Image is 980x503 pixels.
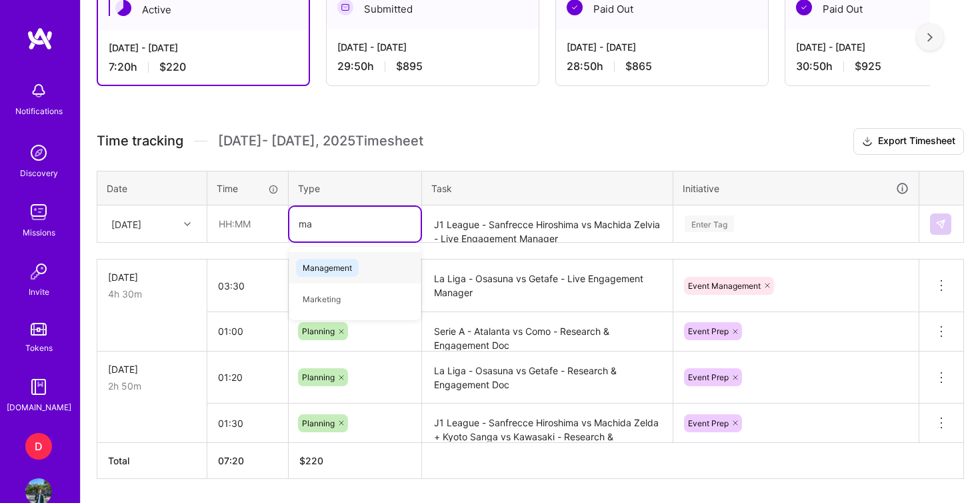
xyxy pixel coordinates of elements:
[207,360,288,395] input: HH:MM
[423,261,671,311] textarea: La Liga - Osasuna vs Getafe - Live Engagement Manager
[302,418,335,428] span: Planning
[31,323,47,336] img: tokens
[927,33,933,42] img: right
[20,166,58,180] div: Discovery
[97,133,183,149] span: Time tracking
[108,362,196,376] div: [DATE]
[688,281,761,291] span: Event Management
[25,77,52,104] img: bell
[567,40,757,54] div: [DATE] - [DATE]
[218,133,423,149] span: [DATE] - [DATE] , 2025 Timesheet
[22,433,55,460] a: D
[625,59,652,73] span: $865
[27,27,53,51] img: logo
[23,225,55,239] div: Missions
[25,258,52,285] img: Invite
[25,374,52,400] img: guide book
[29,285,49,299] div: Invite
[337,40,528,54] div: [DATE] - [DATE]
[207,443,289,479] th: 07:20
[935,219,946,229] img: Submit
[567,59,757,73] div: 28:50 h
[688,372,729,382] span: Event Prep
[15,104,63,118] div: Notifications
[853,128,964,155] button: Export Timesheet
[184,221,191,227] i: icon Chevron
[862,135,873,149] i: icon Download
[108,270,196,284] div: [DATE]
[423,353,671,403] textarea: La Liga - Osasuna vs Getafe - Research & Engagement Doc
[423,405,671,442] textarea: J1 League - Sanfrecce Hiroshima vs Machida Zelda + Kyoto Sanga vs Kawasaki - Research & Engagemen...
[207,268,288,304] input: HH:MM
[108,379,196,393] div: 2h 50m
[207,406,288,441] input: HH:MM
[25,199,52,225] img: teamwork
[25,433,52,460] div: D
[396,59,423,73] span: $895
[111,217,141,231] div: [DATE]
[685,213,734,234] div: Enter Tag
[688,326,729,336] span: Event Prep
[159,60,186,74] span: $220
[97,171,207,205] th: Date
[207,314,288,349] input: HH:MM
[299,455,323,466] span: $ 220
[97,443,207,479] th: Total
[25,139,52,166] img: discovery
[289,171,422,205] th: Type
[25,341,53,355] div: Tokens
[109,60,298,74] div: 7:20 h
[688,418,729,428] span: Event Prep
[217,181,279,195] div: Time
[7,400,71,414] div: [DOMAIN_NAME]
[108,287,196,301] div: 4h 30m
[423,207,671,242] textarea: J1 League - Sanfrecce Hiroshima vs Machida Zelvia - Live Engagement Manager
[208,206,287,241] input: HH:MM
[683,181,909,196] div: Initiative
[109,41,298,55] div: [DATE] - [DATE]
[423,314,671,350] textarea: Serie A - Atalanta vs Como - Research & Engagement Doc
[422,171,673,205] th: Task
[337,59,528,73] div: 29:50 h
[302,372,335,382] span: Planning
[296,259,359,277] span: Management
[302,326,335,336] span: Planning
[855,59,881,73] span: $925
[296,290,347,308] span: Marketing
